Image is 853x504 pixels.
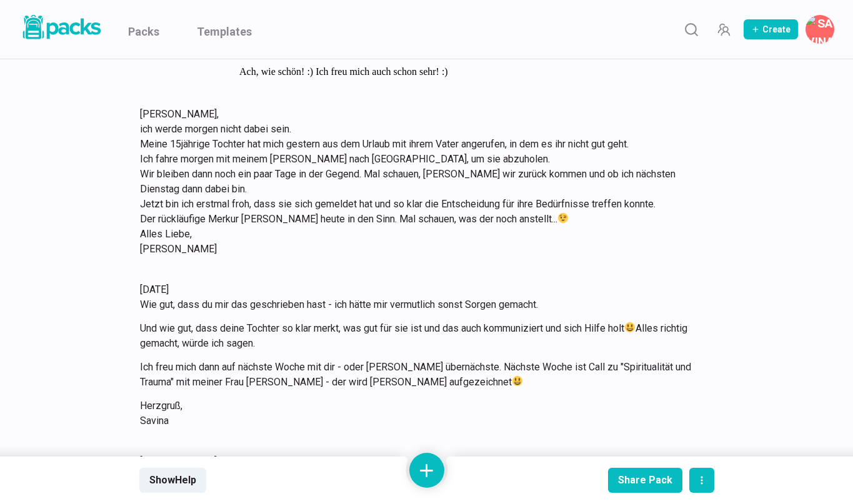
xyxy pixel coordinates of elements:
button: Search [679,17,704,42]
p: Herzgruß, Savina [140,398,699,428]
button: ShowHelp [139,468,206,493]
button: Savina Tilmann [806,15,834,44]
a: Packs logo [19,12,103,46]
img: 😃 [625,322,635,332]
img: 😉 [558,213,568,223]
button: Create Pack [744,19,798,39]
div: Share Pack [618,474,672,486]
p: Und wie gut, dass deine Tochter so klar merkt, was gut für sie ist und das auch kommuniziert und ... [140,321,699,351]
img: Packs logo [19,12,103,42]
p: Ich freu mich dann auf nächste Woche mit dir - oder [PERSON_NAME] übernächste. Nächste Woche ist ... [140,360,699,390]
button: Share Pack [608,468,682,493]
iframe: iframe [239,66,614,78]
img: 😃 [512,376,522,386]
p: [PERSON_NAME], ich werde morgen nicht dabei sein. Meine 15jährige Tochter hat mich gestern aus de... [140,107,699,257]
button: actions [689,468,714,493]
button: Manage Team Invites [711,17,736,42]
p: [PERSON_NAME], vielen Dank für deine Worte. [140,454,699,484]
p: [DATE] Wie gut, dass du mir das geschrieben hast - ich hätte mir vermutlich sonst Sorgen gemacht. [140,282,699,312]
